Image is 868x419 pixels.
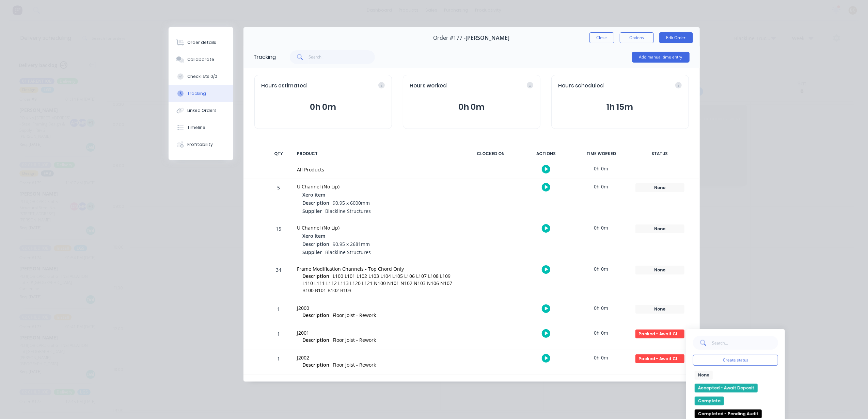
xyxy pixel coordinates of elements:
span: Hours worked [410,82,447,90]
div: 0h 0m [576,161,627,176]
div: 0h 0m [576,300,627,316]
button: 0h 0m [410,101,533,114]
div: QTY [269,147,289,161]
div: STATUS [631,147,689,161]
span: Xero item [303,191,326,198]
button: 1h 15m [558,101,682,114]
div: Collaborate [187,56,214,63]
div: 0h 0m [576,179,627,194]
div: All Products [297,166,457,173]
span: 90.95 x 6000mm [333,200,370,206]
button: None [635,304,685,314]
button: Add manual time entry [632,52,690,63]
div: ACTIONS [521,147,572,161]
button: Order details [169,34,233,51]
input: Search... [309,50,375,64]
div: 1 [269,301,289,325]
div: 1 [269,351,289,374]
button: Tracking [169,85,233,102]
button: Create status [693,355,778,366]
span: Description [303,312,330,319]
div: 34 [269,262,289,300]
span: Blackline Structures [326,208,371,214]
div: None [635,183,684,192]
div: Order details [187,39,216,46]
div: CLOCKED ON [465,147,517,161]
span: Supplier [303,207,322,215]
div: None [635,305,684,314]
span: Floor Joist - Rework [333,362,376,368]
input: Search... [712,336,778,350]
span: Supplier [303,249,322,256]
button: Edit Order [659,32,693,43]
div: 15 [269,221,289,261]
button: Packed - Await Clearance [635,354,685,364]
button: Collaborate [169,51,233,68]
div: 0h 0m [576,325,627,340]
span: Hours estimated [262,82,307,90]
div: J2000 [297,304,457,312]
button: Timeline [169,119,233,136]
button: Complete [695,397,724,405]
button: Options [620,32,654,43]
div: 1 [269,326,289,350]
span: Description [303,240,330,248]
button: Accepted - Await Deposit [695,384,758,392]
button: Checklists 0/0 [169,68,233,85]
div: Tracking [254,53,276,61]
div: J2002 [297,354,457,361]
button: Linked Orders [169,102,233,119]
button: None [635,183,685,192]
button: Close [589,32,614,43]
div: Profitability [187,141,213,148]
button: Profitability [169,136,233,153]
span: Floor Joist - Rework [333,312,376,318]
div: 0h 0m [576,220,627,235]
button: Completed - Pending Audit [695,409,762,418]
div: None [635,224,684,233]
div: TIME WORKED [576,147,627,161]
div: U Channel (No Lip) [297,183,457,190]
button: 0h 0m [262,101,385,114]
div: 0h 0m [576,261,627,276]
span: Xero item [303,232,326,239]
button: None [695,371,713,380]
span: L100 L101 L102 L103 L104 L105 L106 L107 L108 L109 L110 L111 L112 L113 L120 L121 N100 N101 N102 N1... [303,273,453,294]
span: Description [303,336,330,343]
div: Tracking [187,90,206,97]
button: None [635,224,685,234]
div: U Channel (No Lip) [297,224,457,231]
div: None [635,266,684,274]
span: [PERSON_NAME] [466,35,510,41]
span: Blackline Structures [326,249,371,255]
div: Checklists 0/0 [187,73,217,80]
span: Order #177 - [433,35,466,41]
div: Timeline [187,124,205,131]
div: 5 [269,180,289,220]
span: Description [303,199,330,206]
span: Hours scheduled [558,82,604,90]
span: 90.95 x 2681mm [333,241,370,247]
span: Description [303,272,330,280]
div: Linked Orders [187,107,217,114]
div: 0h 0m [576,350,627,365]
div: Packed - Await Clearance [635,330,684,338]
button: None [635,265,685,275]
span: Description [303,361,330,368]
div: J2001 [297,329,457,336]
button: Packed - Await Clearance [635,329,685,339]
span: Floor Joist - Rework [333,337,376,343]
div: Frame Modification Channels - Top Chord Only [297,265,457,272]
div: PRODUCT [293,147,461,161]
div: Packed - Await Clearance [635,354,684,363]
